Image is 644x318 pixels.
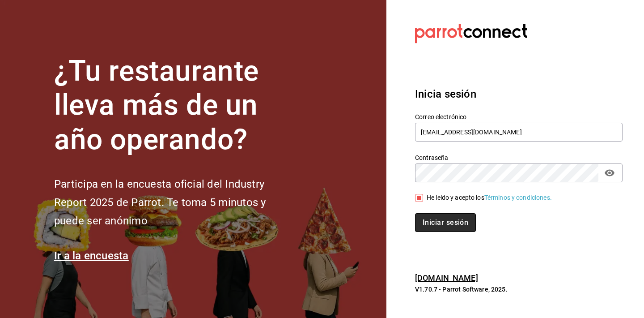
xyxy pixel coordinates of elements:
[484,194,552,201] a: Términos y condiciones.
[54,249,129,262] a: Ir a la encuesta
[427,193,552,202] div: He leído y acepto los
[54,54,296,157] h1: ¿Tu restaurante lleva más de un año operando?
[415,213,476,232] button: Iniciar sesión
[415,154,623,160] label: Contraseña
[54,175,296,230] h2: Participa en la encuesta oficial del Industry Report 2025 de Parrot. Te toma 5 minutos y puede se...
[602,165,617,180] button: passwordField
[415,273,478,283] a: [DOMAIN_NAME]
[415,123,623,142] input: Ingresa tu correo electrónico
[415,285,623,294] p: V1.70.7 - Parrot Software, 2025.
[415,86,623,102] h3: Inicia sesión
[415,113,623,120] label: Correo electrónico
